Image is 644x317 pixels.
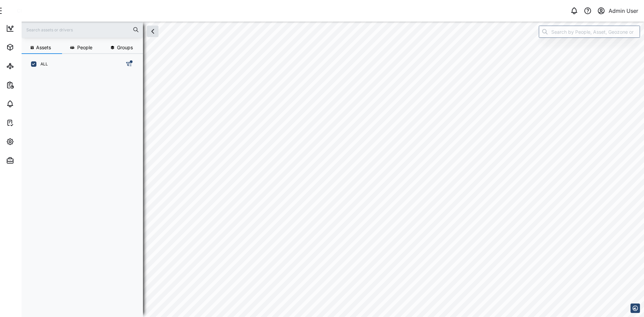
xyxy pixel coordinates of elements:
button: Admin User [596,6,639,16]
div: Dashboard [18,25,48,32]
label: ALL [36,61,48,67]
div: Sites [18,62,34,70]
div: Admin [18,157,37,164]
div: Reports [18,81,40,89]
input: Search assets or drivers [26,25,139,35]
div: Close [17,7,30,15]
span: Assets [36,45,51,50]
div: Settings [18,138,41,145]
div: Admin User [609,7,638,15]
span: Groups [117,45,133,50]
canvas: Map [22,22,644,317]
div: Tasks [18,119,36,126]
div: Assets [18,44,38,51]
div: Alarms [18,100,38,108]
div: grid [27,72,143,312]
span: People [77,45,92,50]
input: Search by People, Asset, Geozone or Place [539,26,640,38]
